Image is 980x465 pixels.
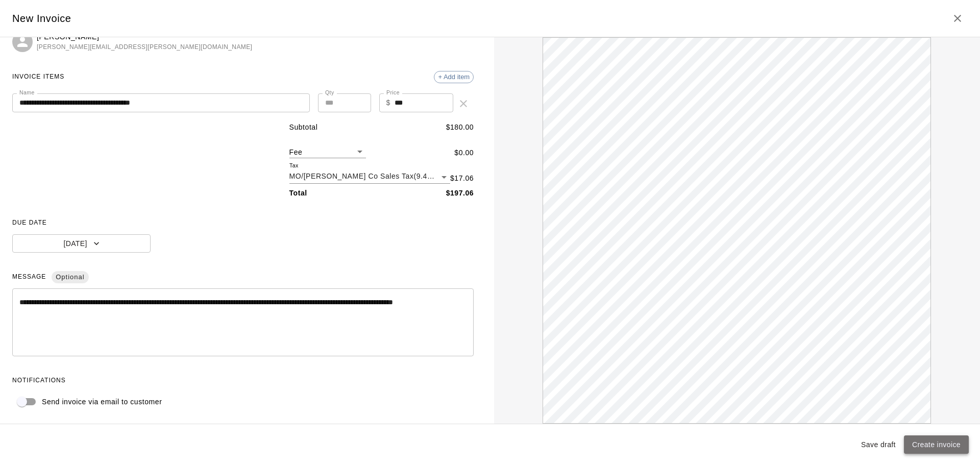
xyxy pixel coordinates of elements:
[12,69,64,85] span: INVOICE ITEMS
[289,122,318,133] p: Subtotal
[42,397,162,407] p: Send invoice via email to customer
[19,89,35,96] label: Name
[446,122,474,133] p: $ 180.00
[12,269,474,285] span: MESSAGE
[904,435,969,454] button: Create invoice
[289,161,299,169] label: Tax
[12,234,151,253] button: [DATE]
[434,73,473,81] span: + Add item
[12,215,474,231] span: DUE DATE
[12,12,71,26] h5: New Invoice
[450,173,474,184] p: $ 17.06
[386,89,400,96] label: Price
[434,71,474,83] div: + Add item
[446,189,474,197] b: $ 197.06
[857,435,900,454] button: Save draft
[325,89,334,96] label: Qty
[289,189,307,197] b: Total
[454,148,474,158] p: $ 0.00
[12,373,474,389] span: NOTIFICATIONS
[52,268,88,286] span: Optional
[386,97,390,108] p: $
[947,8,968,29] button: Close
[289,170,450,184] div: MO/[PERSON_NAME] Co Sales Tax ( 9.475 %)
[37,32,252,42] p: [PERSON_NAME]
[37,42,252,53] span: [PERSON_NAME][EMAIL_ADDRESS][PERSON_NAME][DOMAIN_NAME]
